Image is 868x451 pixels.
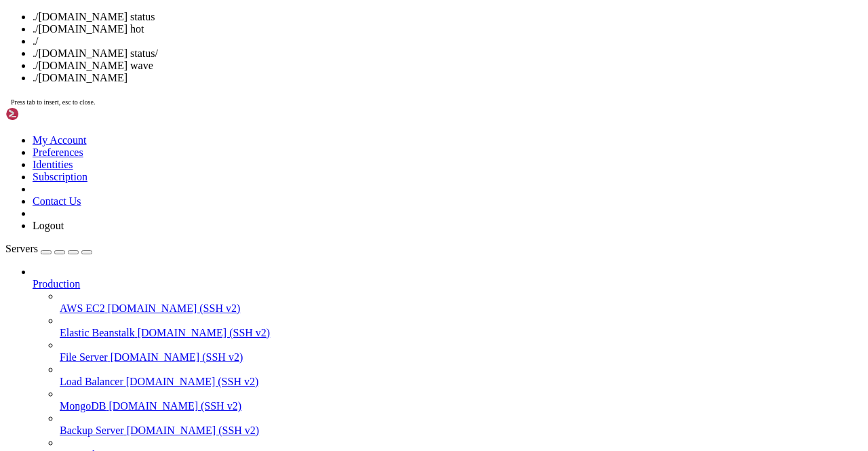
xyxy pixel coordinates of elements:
a: Identities [33,159,73,170]
a: MongoDB [DOMAIN_NAME] (SSH v2) [60,400,863,412]
span: Elastic Beanstalk [60,327,135,338]
span: AWS EC2 [60,302,105,314]
x-row: Welcome! [5,100,691,107]
x-row: This server is hosted by Contabo. If you have any questions or need help, [5,114,691,121]
a: Contact Us [33,195,81,207]
x-row: * Documentation: [URL][DOMAIN_NAME] [5,19,691,26]
span: File Server [60,351,108,363]
x-row: root@0d844a584cdd:/usr/src/app# ./ [5,148,691,155]
span: [DOMAIN_NAME] (SSH v2) [127,425,260,436]
x-row: _____ [5,60,691,66]
a: Subscription [33,171,87,182]
x-row: | |__| (_) | .` | | |/ _ \| _ \ (_) | [5,80,691,87]
li: ./[DOMAIN_NAME] [33,72,863,84]
a: Logout [33,220,64,231]
a: Elastic Beanstalk [DOMAIN_NAME] (SSH v2) [60,327,863,339]
li: ./[DOMAIN_NAME] status/ [33,47,863,60]
x-row: | | / _ \| \| |_ _/ \ | _ )/ _ \ [5,73,691,80]
a: Servers [5,243,92,254]
x-row: Welcome to Ubuntu 22.04.5 LTS (GNU/Linux 5.15.0-25-generic x86_64) [5,5,691,12]
a: Preferences [33,146,83,158]
span: Backup Server [60,425,124,436]
x-row: New release '24.04.3 LTS' available. [5,39,691,46]
span: Load Balancer [60,376,123,387]
span: Servers [5,243,38,254]
a: Backup Server [DOMAIN_NAME] (SSH v2) [60,425,863,437]
li: AWS EC2 [DOMAIN_NAME] (SSH v2) [60,290,863,315]
x-row: please don't hesitate to contact us at [EMAIL_ADDRESS][DOMAIN_NAME]. [5,121,691,128]
li: ./[DOMAIN_NAME] hot [33,23,863,35]
span: [DOMAIN_NAME] (SSH v2) [108,400,241,412]
span: [DOMAIN_NAME] (SSH v2) [108,302,241,314]
li: ./[DOMAIN_NAME] wave [33,60,863,72]
x-row: root@vmi2627751:~# docker exec -it telegram-claim-bot /bin/bash [5,141,691,148]
a: AWS EC2 [DOMAIN_NAME] (SSH v2) [60,302,863,315]
a: My Account [33,134,87,146]
span: [DOMAIN_NAME] (SSH v2) [138,327,271,338]
a: File Server [DOMAIN_NAME] (SSH v2) [60,351,863,364]
x-row: Run 'do-release-upgrade' to upgrade to it. [5,46,691,53]
span: Press tab to insert, esc to close. [11,98,95,106]
span: [DOMAIN_NAME] (SSH v2) [126,376,259,387]
x-row: / ___/___ _ _ _____ _ ___ ___ [5,66,691,73]
a: Production [33,278,863,290]
div: (34, 21) [130,148,134,155]
span: Production [33,278,80,290]
span: [DOMAIN_NAME] (SSH v2) [111,351,243,363]
li: Backup Server [DOMAIN_NAME] (SSH v2) [60,412,863,437]
x-row: * Management: [URL][DOMAIN_NAME] [5,26,691,33]
li: MongoDB [DOMAIN_NAME] (SSH v2) [60,388,863,412]
x-row: Last login: [DATE] from [TECHNICAL_ID] [5,134,691,141]
span: MongoDB [60,400,106,412]
li: Load Balancer [DOMAIN_NAME] (SSH v2) [60,364,863,388]
x-row: * Support: [URL][DOMAIN_NAME] [5,33,691,39]
x-row: \____\___/|_|\_| |_/_/ \_|___/\___/ [5,87,691,94]
li: File Server [DOMAIN_NAME] (SSH v2) [60,339,863,364]
li: ./[DOMAIN_NAME] status [33,11,863,23]
img: Shellngn [5,107,83,121]
a: Load Balancer [DOMAIN_NAME] (SSH v2) [60,376,863,388]
li: Elastic Beanstalk [DOMAIN_NAME] (SSH v2) [60,315,863,339]
li: ./ [33,35,863,47]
